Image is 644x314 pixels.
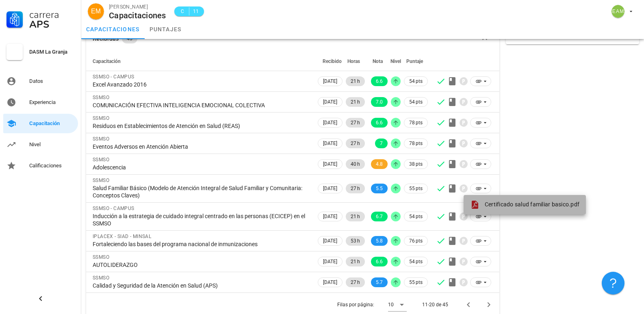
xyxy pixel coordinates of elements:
a: Experiencia [3,93,78,112]
span: 27 h [351,118,360,128]
span: 27 h [351,184,360,193]
span: Puntaje [406,58,423,64]
div: Fortaleciendo las bases del programa nacional de inmunizaciones [93,240,310,248]
div: Experiencia [29,99,75,106]
div: 11-20 de 45 [422,301,448,308]
span: 6.6 [376,257,383,266]
th: Puntaje [402,52,429,71]
span: 40 h [351,159,360,169]
button: avatar [606,4,637,19]
div: Capacitaciones [109,11,166,20]
span: 6.6 [376,118,383,128]
span: 55 pts [409,278,423,286]
span: [DATE] [323,257,337,266]
span: C [179,7,186,15]
span: 53 h [351,236,360,246]
span: EM [91,3,101,19]
span: IPLACEX - SIAD - MINSAL [93,234,151,239]
span: 7 [380,139,383,148]
span: 21 h [351,257,360,266]
div: Excel Avanzado 2016 [93,81,310,88]
div: Residuos en Establecimientos de Atención en Salud (REAS) [93,122,310,130]
span: EAM [612,5,624,18]
a: Calificaciones [3,156,78,175]
span: Capacitación [93,58,121,64]
div: Nivel [29,141,75,148]
a: Nivel [3,135,78,154]
div: Carrera [29,10,75,19]
span: 7.0 [376,97,383,107]
span: 21 h [351,76,360,86]
span: [DATE] [323,184,337,193]
span: [DATE] [323,118,337,127]
div: 10Filas por página: [388,298,407,311]
span: 78 pts [409,139,423,147]
span: 78 pts [409,119,423,127]
span: Nivel [390,58,401,64]
span: 55 pts [409,184,423,193]
span: 5.5 [376,184,383,193]
span: SSMSO [93,95,109,100]
span: [DATE] [323,278,337,287]
span: 38 pts [409,160,423,168]
button: Página siguiente [481,297,496,312]
div: Eventos Adversos en Atención Abierta [93,143,310,150]
a: Datos [3,71,78,91]
button: Página anterior [461,297,476,312]
span: 4.8 [376,159,383,169]
span: SSMSO - CAMPUS [93,74,134,80]
div: APS [29,19,75,29]
th: Horas [344,52,366,71]
span: SSMSO - CAMPUS [93,206,134,211]
div: [PERSON_NAME] [109,3,166,11]
div: avatar [88,3,104,19]
span: SSMSO [93,136,109,142]
span: 54 pts [409,212,423,221]
div: 10 [388,301,394,308]
span: [DATE] [323,139,337,148]
a: Capacitación [3,114,78,133]
th: Nivel [389,52,402,71]
div: Datos [29,78,75,84]
span: [DATE] [323,97,337,106]
span: 21 h [351,212,360,221]
span: 6.7 [376,212,383,221]
div: Capacitación [29,120,75,127]
div: DASM La Granja [29,49,75,55]
span: SSMSO [93,254,109,260]
th: Capacitación [86,52,316,71]
span: 6.6 [376,76,383,86]
span: 11 [193,7,199,15]
span: SSMSO [93,115,109,121]
th: Recibido [316,52,344,71]
span: 54 pts [409,258,423,266]
div: avatar [611,5,624,18]
div: Inducción a la estrategia de cuidado integral centrado en las personas (ECICEP) en el SSMSO [93,212,310,227]
span: 27 h [351,139,360,148]
div: AUTOLIDERAZGO [93,261,310,269]
span: Certificado salud familiar basico.pdf [485,201,579,208]
a: capacitaciones [81,19,145,39]
span: [DATE] [323,160,337,169]
span: 76 pts [409,237,423,245]
span: Recibido [323,58,342,64]
a: puntajes [145,19,186,39]
span: SSMSO [93,275,109,281]
span: [DATE] [323,77,337,86]
div: Adolescencia [93,164,310,171]
span: Horas [347,58,360,64]
span: 21 h [351,97,360,107]
div: Calificaciones [29,162,75,169]
span: SSMSO [93,178,109,183]
span: 54 pts [409,98,423,106]
span: 27 h [351,277,360,287]
span: Nota [373,58,383,64]
span: 5.8 [376,236,383,246]
span: [DATE] [323,212,337,221]
span: [DATE] [323,236,337,245]
div: COMUNICACIÓN EFECTIVA INTELIGENCIA EMOCIONAL COLECTIVA [93,102,310,109]
div: Salud Familiar Básico (Modelo de Atención Integral de Salud Familiar y Comunitaria: Conceptos Cla... [93,184,310,199]
span: 5.7 [376,277,383,287]
span: SSMSO [93,157,109,162]
th: Nota [366,52,389,71]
